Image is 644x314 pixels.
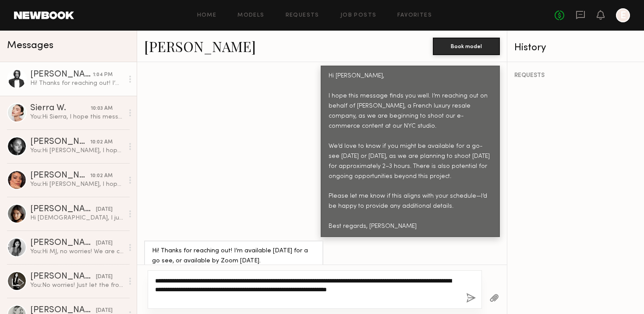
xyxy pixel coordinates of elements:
[30,147,124,155] div: You: Hi [PERSON_NAME], I hope this message finds you well. I’m reaching out on behalf of [PERSON_...
[90,172,113,180] div: 10:02 AM
[397,13,432,18] a: Favorites
[90,138,113,147] div: 10:02 AM
[96,206,113,214] div: [DATE]
[30,239,96,248] div: [PERSON_NAME]
[96,273,113,281] div: [DATE]
[237,13,264,18] a: Models
[30,248,124,256] div: You: Hi MJ, no worries! We are continuously shooting and always looking for additional models - l...
[144,37,256,56] a: [PERSON_NAME]
[30,79,124,87] div: Hi! Thanks for reaching out! I’m available [DATE] for a go see, or available by Zoom [DATE]. Do y...
[30,70,93,79] div: [PERSON_NAME]
[30,171,90,180] div: [PERSON_NAME]
[30,214,124,222] div: Hi [DEMOGRAPHIC_DATA], I just signed in!
[30,104,91,113] div: Sierra W.
[152,246,315,286] div: Hi! Thanks for reaching out! I’m available [DATE] for a go see, or available by Zoom [DATE]. Do y...
[7,41,53,51] span: Messages
[433,38,500,55] button: Book model
[30,272,96,281] div: [PERSON_NAME]
[30,205,96,214] div: [PERSON_NAME]
[91,105,113,113] div: 10:03 AM
[340,13,377,18] a: Job Posts
[514,43,637,53] div: History
[514,73,637,79] div: REQUESTS
[433,42,500,49] a: Book model
[96,239,113,248] div: [DATE]
[616,8,630,22] a: E
[30,138,90,147] div: [PERSON_NAME]
[30,180,124,188] div: You: Hi [PERSON_NAME], I hope this message finds you well. I’m reaching out on behalf of [PERSON_...
[286,13,319,18] a: Requests
[197,13,217,18] a: Home
[30,281,124,290] div: You: No worries! Just let the front desk know you're here to see [PERSON_NAME] in 706 when you ar...
[329,71,492,232] div: Hi [PERSON_NAME], I hope this message finds you well. I’m reaching out on behalf of [PERSON_NAME]...
[30,113,124,121] div: You: Hi Sierra, I hope this message finds you well. I’m reaching out on behalf of [PERSON_NAME], ...
[93,71,113,79] div: 1:04 PM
